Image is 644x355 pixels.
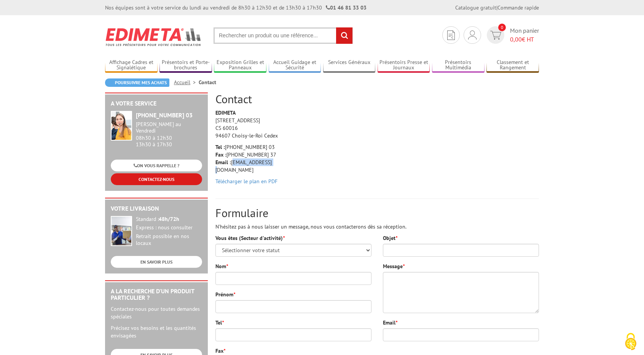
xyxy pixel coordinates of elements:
[105,59,158,72] a: Affichage Cadres et Signalétique
[336,27,352,44] input: rechercher
[215,109,288,139] p: [STREET_ADDRESS] CS 60016 94607 Choisy-le-Roi Cedex
[486,59,539,72] a: Classement et Rangement
[136,121,202,134] div: [PERSON_NAME] au Vendredi
[111,111,132,141] img: widget-service.jpg
[510,35,539,44] span: € HT
[490,31,501,40] img: devis rapide
[159,216,179,222] strong: 48h/72h
[111,288,202,301] h2: A la recherche d'un produit particulier ?
[383,234,397,242] label: Objet
[326,4,367,11] strong: 01 46 81 33 03
[215,262,228,270] label: Nom
[215,143,288,174] p: [PHONE_NUMBER] 03 [PHONE_NUMBER] 37 [EMAIL_ADDRESS][DOMAIN_NAME]
[111,160,202,171] a: ON VOUS RAPPELLE ?
[455,4,496,11] a: Catalogue gratuit
[159,59,212,72] a: Présentoirs et Porte-brochures
[215,93,539,105] h2: Contact
[383,319,397,326] label: Email
[214,59,266,72] a: Exposition Grilles et Panneaux
[215,178,277,185] a: Télécharger le plan en PDF
[105,78,169,87] a: Poursuivre mes achats
[215,109,236,116] strong: EDIMETA
[323,59,376,72] a: Services Généraux
[111,324,202,339] p: Précisez vos besoins et les quantités envisagées
[215,206,539,219] h2: Formulaire
[199,78,216,86] li: Contact
[468,30,477,40] img: devis rapide
[105,4,367,11] div: Nos équipes sont à votre service du lundi au vendredi de 8h30 à 12h30 et de 13h30 à 17h30
[215,347,225,355] label: Fax
[111,173,202,185] a: CONTACTEZ-NOUS
[432,59,485,72] a: Présentoirs Multimédia
[215,319,224,326] label: Tel
[136,233,202,247] div: Retrait possible en nos locaux
[383,262,405,270] label: Message
[215,159,231,166] strong: Email :
[136,216,202,223] div: Standard :
[497,4,539,11] a: Commande rapide
[617,329,644,355] button: Cookies (fenêtre modale)
[269,59,321,72] a: Accueil Guidage et Sécurité
[215,291,235,298] label: Prénom
[136,121,202,147] div: 08h30 à 12h30 13h30 à 17h30
[498,24,506,31] span: 0
[510,35,522,43] span: 0,00
[485,26,539,44] a: devis rapide 0 Mon panier 0,00€ HT
[455,4,539,11] div: |
[111,305,202,320] p: Contactez-nous pour toutes demandes spéciales
[214,27,353,44] input: Rechercher un produit ou une référence...
[215,151,226,158] strong: Fax :
[111,205,202,212] h2: Votre livraison
[215,144,225,150] strong: Tel :
[111,216,132,246] img: widget-livraison.jpg
[136,224,202,231] div: Express : nous consulter
[111,256,202,268] a: EN SAVOIR PLUS
[510,26,539,44] span: Mon panier
[215,234,285,242] label: Vous êtes (Secteur d'activité)
[136,111,193,119] strong: [PHONE_NUMBER] 03
[621,332,640,351] img: Cookies (fenêtre modale)
[447,30,455,40] img: devis rapide
[111,100,202,107] h2: A votre service
[215,223,539,230] p: N'hésitez pas à nous laisser un message, nous vous contacterons dès sa réception.
[174,79,199,86] a: Accueil
[378,59,430,72] a: Présentoirs Presse et Journaux
[105,23,202,51] img: Edimeta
